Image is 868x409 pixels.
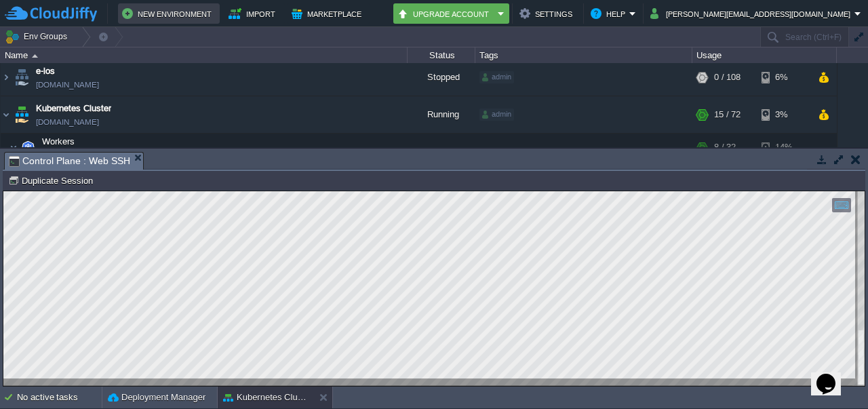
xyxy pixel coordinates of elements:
[36,102,111,115] a: Kubernetes Cluster
[1,59,12,96] img: AMDAwAAAACH5BAEAAAAALAAAAAABAAEAAAICRAEAOw==
[408,47,475,63] div: Status
[811,355,854,395] iframe: chat widget
[9,153,130,170] span: Control Plane : Web SSH
[12,59,31,96] img: AMDAwAAAACH5BAEAAAAALAAAAAABAAEAAAICRAEAOw==
[1,96,12,133] img: AMDAwAAAACH5BAEAAAAALAAAAAABAAEAAAICRAEAOw==
[650,5,854,22] button: [PERSON_NAME][EMAIL_ADDRESS][DOMAIN_NAME]
[41,136,77,147] span: Workers
[8,174,97,187] button: Duplicate Session
[36,78,99,92] a: [DOMAIN_NAME]
[714,134,736,161] div: 8 / 32
[519,5,576,22] button: Settings
[32,54,38,58] img: AMDAwAAAACH5BAEAAAAALAAAAAABAAEAAAICRAEAOw==
[229,5,279,22] button: Import
[408,96,475,133] div: Running
[693,47,836,63] div: Usage
[122,5,216,22] button: New Environment
[36,115,99,129] a: [DOMAIN_NAME]
[5,27,72,46] button: Env Groups
[5,5,97,22] img: CloudJiffy
[108,391,205,404] button: Deployment Manager
[397,5,494,22] button: Upgrade Account
[762,134,806,161] div: 14%
[479,71,514,83] div: admin
[762,96,806,133] div: 3%
[1,47,407,63] div: Name
[591,5,629,22] button: Help
[18,134,37,161] img: AMDAwAAAACH5BAEAAAAALAAAAAABAAEAAAICRAEAOw==
[408,59,475,96] div: Stopped
[9,134,18,161] img: AMDAwAAAACH5BAEAAAAALAAAAAABAAEAAAICRAEAOw==
[479,109,514,121] div: admin
[17,387,102,408] div: No active tasks
[36,64,55,78] a: e-los
[12,96,31,133] img: AMDAwAAAACH5BAEAAAAALAAAAAABAAEAAAICRAEAOw==
[292,5,366,22] button: Marketplace
[476,47,692,63] div: Tags
[714,59,741,96] div: 0 / 108
[714,96,741,133] div: 15 / 72
[223,391,309,404] button: Kubernetes Cluster
[762,59,806,96] div: 6%
[41,136,77,147] a: Workers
